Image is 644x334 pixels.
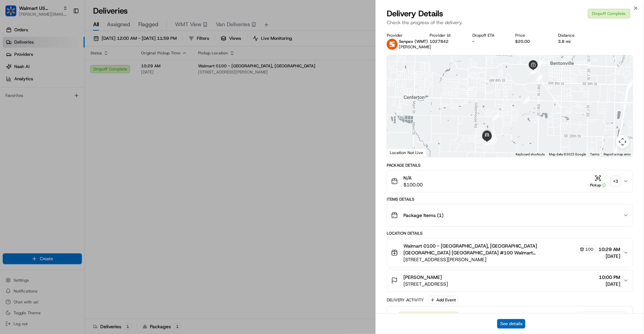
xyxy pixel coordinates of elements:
div: Location Details [387,231,633,236]
button: Pickup+3 [588,175,621,188]
span: 10:29 AM [599,246,621,253]
span: N/A [403,174,423,181]
img: Nash [7,6,20,20]
div: 💻 [57,99,63,104]
span: Senpex (WMT) [399,39,428,44]
div: 13 [530,67,537,74]
span: Delivery Details [387,8,443,19]
span: Knowledge Base [14,98,52,105]
div: 15 [535,74,543,81]
div: Delivery Activity [387,297,424,303]
a: 📗Knowledge Base [4,96,55,108]
button: N/A$100.00Pickup+3 [387,170,633,192]
p: Welcome 👋 [7,27,124,38]
div: 18 [490,137,497,145]
button: Pickup [588,175,608,188]
span: [DATE] [579,313,593,319]
span: API Documentation [64,98,109,105]
span: [PERSON_NAME] [399,44,431,50]
div: Start new chat [23,65,111,71]
button: Add Event [428,296,458,304]
a: Open this area in Google Maps (opens a new window) [389,148,411,157]
span: [PERSON_NAME] [403,274,442,281]
div: Provider [387,33,419,38]
span: Walmart 0100 - [GEOGRAPHIC_DATA], [GEOGRAPHIC_DATA] [GEOGRAPHIC_DATA] [GEOGRAPHIC_DATA] #100 Walm... [403,243,576,256]
div: 3.8 mi [558,39,590,44]
span: Created (Sent To Provider) [402,313,455,319]
div: 📗 [7,99,12,104]
a: Report a map error [604,152,631,156]
div: + 3 [611,177,621,186]
div: - [473,39,505,44]
div: Dropoff ETA [473,33,505,38]
div: Package Details [387,163,633,168]
div: 16 [523,96,530,104]
div: Distance [558,33,590,38]
img: Google [389,148,411,157]
img: senpex-logo.png [387,39,398,50]
span: 100 [586,247,594,252]
p: Check the progress of the delivery. [387,19,633,26]
span: Map data ©2025 Google [549,152,586,156]
span: [STREET_ADDRESS] [403,281,448,287]
span: 10:00 AM CDT [594,313,624,319]
a: Terms (opens in new tab) [590,152,599,156]
button: Start new chat [116,67,124,75]
span: $100.00 [403,181,423,188]
div: 17 [492,113,499,120]
button: 1027842 [430,39,449,44]
a: 💻API Documentation [55,96,112,108]
span: Pylon [68,115,82,120]
button: See details [497,319,525,329]
div: We're available if you need us! [23,71,86,77]
div: 20 [488,136,496,144]
span: [STREET_ADDRESS][PERSON_NAME] [403,256,596,263]
img: 1736555255976-a54dd68f-1ca7-489b-9aae-adbdc363a1c4 [7,65,19,77]
button: Walmart 0100 - [GEOGRAPHIC_DATA], [GEOGRAPHIC_DATA] [GEOGRAPHIC_DATA] [GEOGRAPHIC_DATA] #100 Walm... [387,238,633,267]
div: Price [516,33,547,38]
a: Powered byPylon [48,115,82,120]
div: Items Details [387,197,633,202]
button: Package Items (1) [387,204,633,226]
div: Provider Id [430,33,462,38]
span: 10:00 PM [599,274,621,281]
button: [PERSON_NAME][STREET_ADDRESS]10:00 PM[DATE] [387,270,633,291]
span: Package Items ( 1 ) [403,212,443,219]
span: [DATE] [599,281,621,287]
button: Map camera controls [616,135,629,149]
div: 14 [530,67,538,74]
div: Location Not Live [387,148,426,157]
div: Pickup [588,182,608,188]
span: [DATE] [599,253,621,260]
div: 19 [487,131,495,138]
button: Keyboard shortcuts [516,152,545,157]
div: 9 [536,59,543,66]
input: Clear [18,44,112,51]
div: $20.00 [516,39,547,44]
